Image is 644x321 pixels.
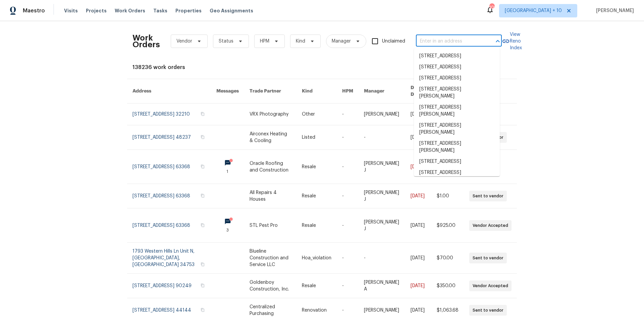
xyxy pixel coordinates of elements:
td: - [337,243,359,274]
span: Projects [86,7,107,14]
td: Resale [297,208,337,243]
span: Maestro [23,7,45,14]
td: [PERSON_NAME] A [359,274,405,298]
td: - [337,274,359,298]
td: - [337,150,359,184]
td: - [337,208,359,243]
input: Enter in an address [416,36,483,47]
span: Unclaimed [382,38,405,45]
li: [STREET_ADDRESS][PERSON_NAME] [414,84,500,102]
span: Tasks [153,8,167,13]
td: - [337,104,359,125]
button: Copy Address [200,222,206,228]
div: 138236 work orders [132,64,512,71]
li: [STREET_ADDRESS][PERSON_NAME] [414,138,500,156]
span: Visits [64,7,78,14]
span: [GEOGRAPHIC_DATA] + 10 [505,7,562,14]
td: All Repairs 4 Houses [244,184,297,208]
td: - [337,184,359,208]
li: [STREET_ADDRESS][PERSON_NAME] [414,102,500,120]
span: Geo Assignments [210,7,253,14]
button: Copy Address [200,164,206,170]
td: - [359,243,405,274]
td: Other [297,104,337,125]
td: - [337,125,359,150]
td: Airconex Heating & Cooling [244,125,297,150]
button: Copy Address [200,282,206,288]
button: Copy Address [200,307,206,313]
td: VRX Photography [244,104,297,125]
th: HPM [337,79,359,104]
li: [STREET_ADDRESS] [414,62,500,73]
button: Close [493,37,502,46]
span: Properties [175,7,202,14]
span: Status [219,38,233,45]
th: Kind [297,79,337,104]
td: - [359,125,405,150]
td: [PERSON_NAME] J [359,184,405,208]
td: Listed [297,125,337,150]
td: STL Pest Pro [244,208,297,243]
li: [STREET_ADDRESS] [414,73,500,84]
span: HPM [260,38,269,45]
span: Kind [296,38,305,45]
th: Address [127,79,211,104]
th: Messages [211,79,244,104]
button: Copy Address [200,134,206,140]
td: Resale [297,150,337,184]
div: 109 [489,4,494,11]
span: [PERSON_NAME] [593,7,634,14]
button: Copy Address [200,261,206,267]
li: [STREET_ADDRESS][PERSON_NAME] [414,167,500,185]
td: [PERSON_NAME] J [359,208,405,243]
th: Manager [359,79,405,104]
th: Due Date [405,79,431,104]
td: Resale [297,184,337,208]
button: Copy Address [200,193,206,199]
span: Vendor [176,38,192,45]
span: Manager [332,38,351,45]
h2: Work Orders [132,35,160,48]
li: [STREET_ADDRESS] [414,51,500,62]
td: Oracle Roofing and Construction [244,150,297,184]
td: [PERSON_NAME] J [359,150,405,184]
li: [STREET_ADDRESS] [414,156,500,167]
td: Goldenboy Construction, Inc. [244,274,297,298]
td: [PERSON_NAME] [359,104,405,125]
button: Copy Address [200,111,206,117]
th: Trade Partner [244,79,297,104]
td: Hoa_violation [297,243,337,274]
a: View Reno Index [502,31,522,51]
td: Blueline Construction and Service LLC [244,243,297,274]
td: Resale [297,274,337,298]
li: [STREET_ADDRESS][PERSON_NAME] [414,120,500,138]
span: Work Orders [115,7,145,14]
